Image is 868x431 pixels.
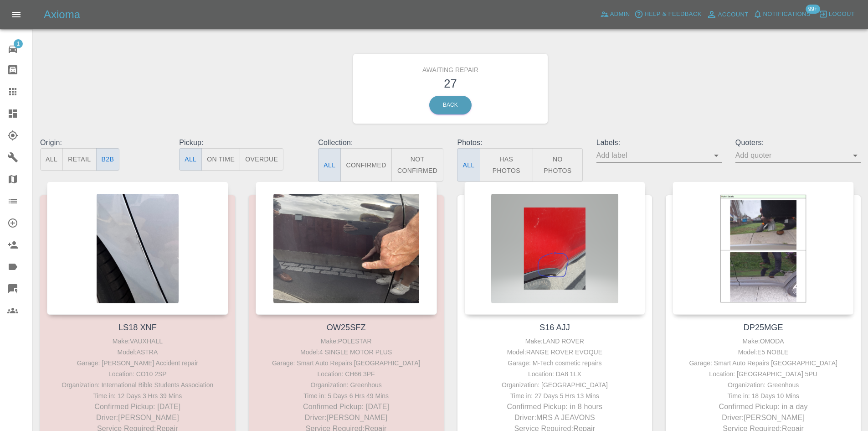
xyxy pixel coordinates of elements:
[49,401,226,412] p: Confirmed Pickup: [DATE]
[467,412,643,423] p: Driver: MRS A JEAVONS
[258,336,435,347] div: Make: POLESTAR
[49,347,226,358] div: Model: ASTRA
[360,61,541,75] h6: Awaiting Repair
[467,336,643,347] div: Make: LAND ROVER
[258,347,435,358] div: Model: 4 SINGLE MOTOR PLUS
[735,137,861,148] p: Quoters:
[457,137,582,148] p: Photos:
[675,358,852,369] div: Garage: Smart Auto Repairs [GEOGRAPHIC_DATA]
[118,323,157,332] a: LS18 XNF
[467,369,643,379] div: Location: DA8 1LX
[806,5,820,14] span: 99+
[467,379,643,390] div: Organization: [GEOGRAPHIC_DATA]
[49,390,226,401] div: Time in: 12 Days 3 Hrs 39 Mins
[817,7,857,21] button: Logout
[596,148,708,162] input: Add label
[429,96,472,114] a: Back
[5,4,27,26] button: Open drawer
[675,390,852,401] div: Time in: 18 Days 10 Mins
[596,137,722,148] p: Labels:
[179,137,304,148] p: Pickup:
[829,9,855,20] span: Logout
[735,148,847,162] input: Add quoter
[44,7,80,22] h5: Axioma
[718,10,749,20] span: Account
[391,148,444,182] button: Not Confirmed
[62,148,96,171] button: Retail
[14,39,23,48] span: 1
[675,412,852,423] p: Driver: [PERSON_NAME]
[49,369,226,379] div: Location: CO10 2SP
[467,358,643,369] div: Garage: M-Tech cosmetic repairs
[258,401,435,412] p: Confirmed Pickup: [DATE]
[710,149,723,162] button: Open
[258,390,435,401] div: Time in: 5 Days 6 Hrs 49 Mins
[258,358,435,369] div: Garage: Smart Auto Repairs [GEOGRAPHIC_DATA]
[467,347,643,358] div: Model: RANGE ROVER EVOQUE
[610,9,630,20] span: Admin
[318,137,443,148] p: Collection:
[457,148,480,182] button: All
[318,148,341,182] button: All
[327,323,366,332] a: OW25SFZ
[49,379,226,390] div: Organization: International Bible Students Association
[49,412,226,423] p: Driver: [PERSON_NAME]
[179,148,202,171] button: All
[480,148,534,182] button: Has Photos
[763,9,811,20] span: Notifications
[744,323,783,332] a: DP25MGE
[467,390,643,401] div: Time in: 27 Days 5 Hrs 13 Mins
[598,7,632,21] a: Admin
[533,148,583,182] button: No Photos
[96,148,120,171] button: B2B
[849,149,862,162] button: Open
[360,75,541,92] h3: 27
[704,7,751,22] a: Account
[258,412,435,423] p: Driver: [PERSON_NAME]
[258,369,435,379] div: Location: CH66 3PF
[751,7,813,21] button: Notifications
[240,148,283,171] button: Overdue
[675,347,852,358] div: Model: E5 NOBLE
[644,9,701,20] span: Help & Feedback
[40,137,165,148] p: Origin:
[49,358,226,369] div: Garage: [PERSON_NAME] Accident repair
[40,148,63,171] button: All
[201,148,240,171] button: On Time
[539,323,570,332] a: S16 AJJ
[632,7,704,21] button: Help & Feedback
[49,336,226,347] div: Make: VAUXHALL
[675,369,852,379] div: Location: [GEOGRAPHIC_DATA] 5PU
[467,401,643,412] p: Confirmed Pickup: in 8 hours
[258,379,435,390] div: Organization: Greenhous
[675,401,852,412] p: Confirmed Pickup: in a day
[675,379,852,390] div: Organization: Greenhous
[340,148,391,182] button: Confirmed
[675,336,852,347] div: Make: OMODA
